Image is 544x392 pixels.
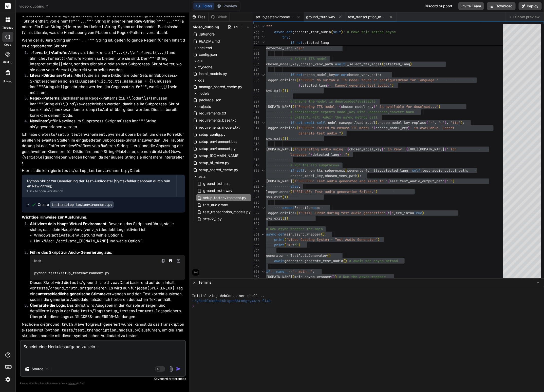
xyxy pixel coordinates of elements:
[198,31,215,37] span: .gitignore
[290,189,292,194] span: (
[341,152,347,157] span: '."
[446,147,457,151] span: ' for
[75,50,168,55] code: sys.stderr.write("...{}.\\n".format(...))
[292,147,294,151] span: (
[253,109,259,115] div: 811
[286,136,288,141] span: )
[71,38,94,43] code: r"""..."""
[198,84,243,90] span: manage_shared_cache.py
[190,14,209,19] div: Files
[382,62,384,66] span: (
[203,216,222,222] span: xttsv2_1.py
[260,184,267,189] div: Click to collapse the range.
[348,14,386,19] span: test_transcription_models.py
[422,211,424,215] span: )
[253,205,259,210] div: 826
[193,25,219,30] span: video_dubbing
[296,46,305,50] span: 'en'
[487,2,516,10] button: Download
[292,179,294,183] span: (
[294,179,388,183] span: f"SUCCESS: Test audio generated and saved to '
[296,120,303,125] span: not
[34,102,43,107] code: r"""
[394,211,396,215] span: ,
[428,120,434,125] span: '-'
[79,107,102,112] code: re.compile
[290,115,378,120] span: # CRITICAL FIX: AWAIT the async method call
[446,179,453,183] span: '."
[26,73,185,95] li: : Alle , die als leere Diktionäre oder Sets im Subprozess-Skript erscheinen sollen (z.B. ), müsse...
[282,88,284,93] span: (
[414,211,422,215] span: True
[197,174,205,179] span: tests
[444,147,446,151] span: }
[209,14,230,19] div: Github
[420,168,467,173] span: .test_audio_output_path
[30,73,72,78] strong: Literal-Diktionäre/Sets
[35,124,40,129] code: \n
[345,62,382,66] span: ._select_tts_model
[434,120,436,125] span: ,
[253,120,259,125] div: 813
[22,175,176,197] button: Python Skript zur Generierung der Test-Audiodatei (Syntaxfehler behoben durch reinen Raw-String)C...
[298,184,301,189] span: :
[345,168,347,173] span: (
[301,62,337,66] span: chosen_venv_path =
[197,65,212,70] span: hf_cache
[341,104,373,109] span: chosen_model_key
[410,62,412,66] span: )
[157,19,179,24] code: r"""..."""
[339,104,341,109] span: {
[266,147,292,151] span: [DOMAIN_NAME]
[253,189,259,194] div: 823
[298,126,373,130] span: f"ERROR: Failed to ensure TTS model '
[4,375,12,384] img: settings
[198,71,228,77] span: install_models.py
[341,131,343,135] span: )
[266,195,282,199] span: sys.exit
[253,115,259,120] div: 812
[3,79,13,84] label: Upload
[253,93,259,99] div: 808
[329,40,331,45] span: :
[198,131,226,138] span: setup_config.py
[38,202,114,207] div: Create
[408,147,444,151] span: [URL][DOMAIN_NAME]
[22,155,45,160] code: {variable}
[197,91,209,96] span: models
[168,149,173,154] code: {}
[203,181,230,187] span: ground_truth.srt
[203,195,247,201] span: setup_testenvironment.py
[253,194,259,200] div: 824
[126,96,133,101] code: \\[
[253,184,259,189] div: 822
[198,160,230,166] span: setup_hf_token.py
[282,205,294,210] span: except
[347,72,380,77] span: chosen_venv_path
[325,120,376,125] span: .model_manager.load_model
[214,3,239,10] button: Preview
[198,110,227,116] span: requirements.txt
[26,95,185,118] li: : Backslashes in Regex-Patterns (z.B. oder ) müssen im String als und geschrieben werden, damit s...
[50,201,114,208] code: tests/setup_testenvironment.py
[303,72,335,77] span: chosen_model_key
[290,110,390,114] span: # ModelManager expects model_key with underscore,
[426,120,428,125] span: (
[253,147,259,152] div: 817
[286,88,288,93] span: )
[64,24,66,29] code: r
[292,189,376,194] span: f"FAILURE: Test audio generation failed."
[376,120,378,125] span: (
[412,168,420,173] span: self
[198,51,217,57] span: config.json
[292,104,294,109] span: (
[380,168,382,173] span: ,
[296,168,305,173] span: self
[357,173,359,178] span: )
[536,278,541,286] button: −
[335,72,339,77] span: or
[376,189,378,194] span: )
[266,216,282,221] span: sys.exit
[83,79,154,84] code: speaker_id_to_tts_name_map = {}
[176,366,181,371] img: icon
